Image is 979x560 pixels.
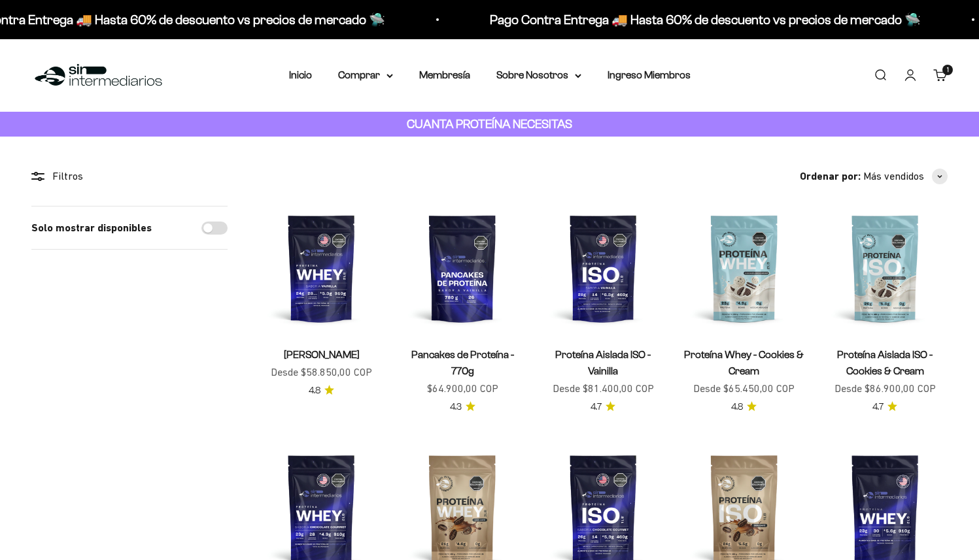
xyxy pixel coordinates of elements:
span: 4.7 [872,400,884,414]
a: 4.74.7 de 5.0 estrellas [591,400,615,414]
sale-price: Desde $58.850,00 COP [271,364,372,381]
a: Proteína Aislada ISO - Cookies & Cream [837,349,933,376]
span: 4.7 [591,400,602,414]
a: Pancakes de Proteína - 770g [411,349,514,376]
sale-price: Desde $65.450,00 COP [693,380,795,397]
a: 4.84.8 de 5.0 estrellas [731,400,757,414]
a: Proteína Aislada ISO - Vainilla [555,349,651,376]
a: Membresía [419,69,470,80]
sale-price: Desde $81.400,00 COP [553,380,654,397]
a: Inicio [289,69,312,80]
sale-price: Desde $86.900,00 COP [834,380,936,397]
span: 1 [947,67,949,73]
summary: Comprar [338,67,393,84]
span: 4.3 [450,400,462,414]
span: Más vendidos [863,168,924,185]
p: Pago Contra Entrega 🚚 Hasta 60% de descuento vs precios de mercado 🛸 [490,9,921,30]
label: Solo mostrar disponibles [31,220,152,237]
a: Ingreso Miembros [608,69,691,80]
span: 4.8 [309,384,320,398]
button: Más vendidos [863,168,948,185]
a: 4.84.8 de 5.0 estrellas [309,384,334,398]
strong: CUANTA PROTEÍNA NECESITAS [407,117,572,131]
span: 4.8 [731,400,743,414]
a: 4.74.7 de 5.0 estrellas [872,400,897,414]
a: [PERSON_NAME] [284,349,360,360]
span: Ordenar por: [800,168,861,185]
a: 4.34.3 de 5.0 estrellas [450,400,475,414]
div: Filtros [31,168,228,185]
a: Proteína Whey - Cookies & Cream [684,349,804,376]
summary: Sobre Nosotros [496,67,581,84]
sale-price: $64.900,00 COP [427,380,498,397]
